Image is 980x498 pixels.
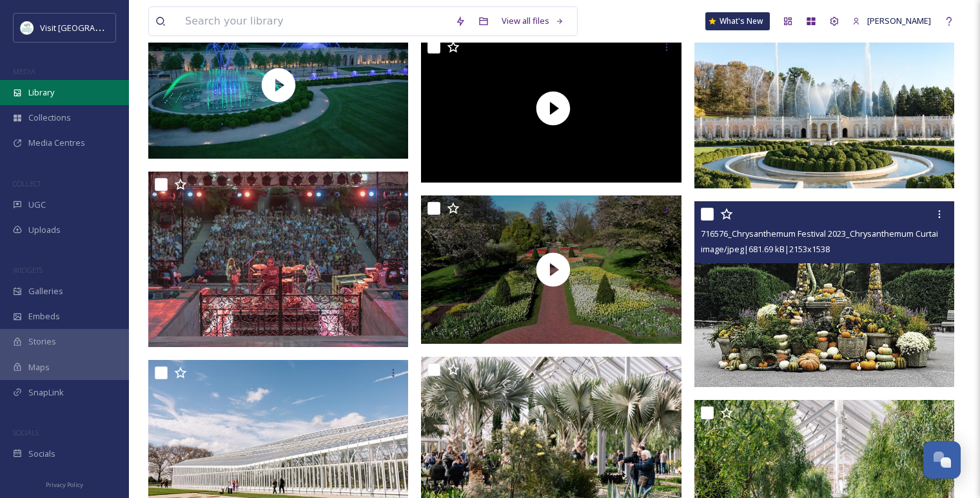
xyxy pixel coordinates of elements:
img: 322338_Main Fountain Garden_Tercha_ Eileen _Volunteer Photographer_.jpg [694,12,958,188]
span: [PERSON_NAME] [867,15,931,26]
input: Search your library [179,7,449,35]
span: SOCIALS [13,428,39,437]
span: Collections [28,112,71,124]
img: thumbnail [421,195,685,344]
span: UGC [28,199,46,211]
span: Media Centres [28,137,85,149]
span: Maps [28,361,50,373]
a: Privacy Policy [46,476,83,492]
span: MEDIA [13,66,35,76]
button: Open Chat [923,441,961,479]
span: WIDGETS [13,265,43,275]
span: Embeds [28,310,60,323]
span: image/jpeg | 681.69 kB | 2153 x 1538 [701,243,830,255]
span: Visit [GEOGRAPHIC_DATA] [40,21,140,34]
span: Galleries [28,285,63,297]
img: 454648_Open Air Theatre_Traub_ Daniel.jpg [148,171,412,347]
img: thumbnail [421,34,685,183]
span: Stories [28,335,56,348]
img: thumbnail [148,12,408,159]
a: What's New [705,12,770,30]
span: COLLECT [13,179,41,188]
span: SnapLink [28,386,64,399]
span: Uploads [28,224,61,236]
a: View all files [495,8,571,34]
img: download%20%281%29.jpeg [21,21,34,34]
span: Privacy Policy [46,481,83,489]
img: 716576_Chrysanthemum Festival 2023_Chrysanthemum Curtain_Courtesy of Longwood Gardens - Bob Doerr... [694,201,954,387]
a: [PERSON_NAME] [846,8,937,34]
span: Library [28,86,54,99]
span: Socials [28,448,55,460]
